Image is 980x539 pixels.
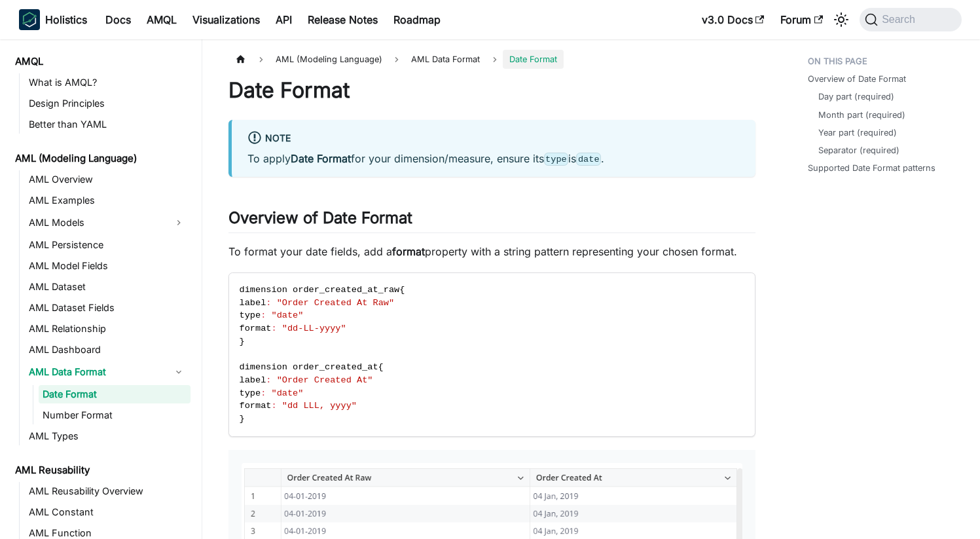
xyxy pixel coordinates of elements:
[300,9,386,30] a: Release Notes
[269,50,389,69] span: AML (Modeling Language)
[772,9,831,30] a: Forum
[247,151,740,166] p: To apply for your dimension/measure, ensure its is .
[240,285,400,295] span: dimension order_created_at_raw
[167,212,191,233] button: Expand sidebar category 'AML Models'
[271,310,303,320] span: "date"
[240,401,272,411] span: format
[25,212,167,233] a: AML Models
[98,9,139,30] a: Docs
[247,130,740,147] div: Note
[25,320,191,338] a: AML Relationship
[503,50,564,69] span: Date Format
[261,388,266,398] span: :
[228,244,755,259] p: To format your date fields, add a property with a string pattern representing your chosen format.
[25,482,191,500] a: AML Reusability Overview
[271,388,303,398] span: "date"
[277,375,373,385] span: "Order Created At"
[25,170,191,189] a: AML Overview
[831,9,852,30] button: Switch between dark and light mode (currently system mode)
[240,310,261,320] span: type
[25,73,191,92] a: What is AMQL?
[240,414,245,424] span: }
[25,427,191,445] a: AML Types
[25,94,191,113] a: Design Principles
[19,9,40,30] img: Holistics
[378,362,384,372] span: {
[25,278,191,296] a: AML Dataset
[11,52,191,71] a: AMQL
[25,341,191,359] a: AML Dashboard
[544,153,569,166] code: type
[45,12,87,28] b: Holistics
[694,9,772,30] a: v3.0 Docs
[818,109,905,121] a: Month part (required)
[185,9,268,30] a: Visualizations
[282,401,357,411] span: "dd LLL, yyyy"
[405,50,486,69] a: AML Data Format
[39,406,191,424] a: Number Format
[228,208,755,233] h2: Overview of Date Format
[139,9,185,30] a: AMQL
[818,90,894,103] a: Day part (required)
[6,39,202,539] nav: Docs sidebar
[808,162,935,174] a: Supported Date Format patterns
[411,54,480,64] span: AML Data Format
[291,152,351,165] strong: Date Format
[878,14,923,26] span: Search
[240,337,245,346] span: }
[860,8,961,31] button: Search (Command+K)
[25,503,191,521] a: AML Constant
[11,149,191,168] a: AML (Modeling Language)
[277,298,394,308] span: "Order Created At Raw"
[282,324,346,333] span: "dd-LL-yyyy"
[266,375,271,385] span: :
[808,73,906,85] a: Overview of Date Format
[240,362,378,372] span: dimension order_created_at
[228,50,755,69] nav: Breadcrumbs
[399,285,405,295] span: {
[818,126,897,139] a: Year part (required)
[818,144,899,157] a: Separator (required)
[268,9,300,30] a: API
[228,77,755,103] h1: Date Format
[25,115,191,134] a: Better than YAML
[271,324,276,333] span: :
[240,375,266,385] span: label
[25,236,191,254] a: AML Persistence
[240,324,272,333] span: format
[25,362,167,382] a: AML Data Format
[261,310,266,320] span: :
[392,245,425,258] strong: format
[228,50,253,69] a: Home page
[25,257,191,275] a: AML Model Fields
[25,191,191,210] a: AML Examples
[576,153,601,166] code: date
[25,299,191,317] a: AML Dataset Fields
[39,385,191,403] a: Date Format
[19,9,87,30] a: HolisticsHolisticsHolistics
[240,298,266,308] span: label
[386,9,448,30] a: Roadmap
[11,461,191,479] a: AML Reusability
[271,401,276,411] span: :
[266,298,271,308] span: :
[240,388,261,398] span: type
[167,362,191,382] button: Collapse sidebar category 'AML Data Format'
